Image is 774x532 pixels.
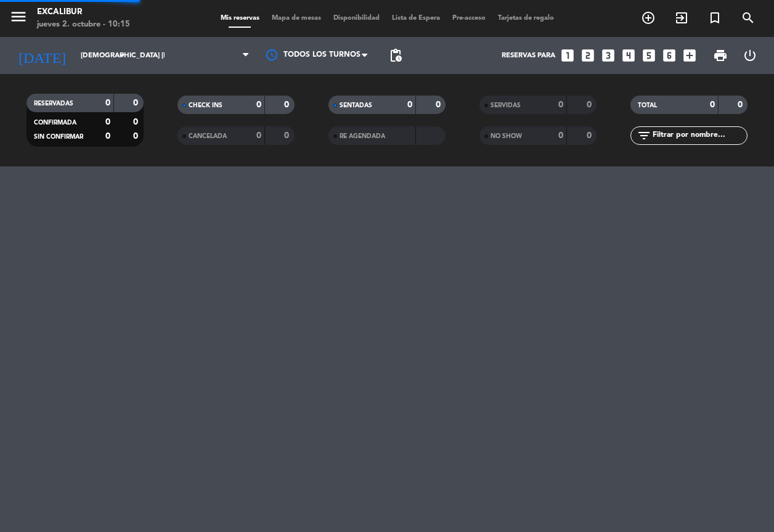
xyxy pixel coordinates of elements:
[491,133,522,139] span: NO SHOW
[189,133,227,139] span: CANCELADA
[738,100,745,109] strong: 0
[641,10,656,25] i: add_circle_outline
[492,15,560,22] span: Tarjetas de regalo
[256,131,261,140] strong: 0
[713,48,728,63] span: print
[558,100,563,109] strong: 0
[34,100,73,107] span: RESERVADAS
[327,15,386,22] span: Disponibilidad
[600,47,616,63] i: looks_3
[661,47,677,63] i: looks_6
[502,51,555,60] span: Reservas para
[133,118,141,126] strong: 0
[637,128,651,143] i: filter_list
[560,47,576,63] i: looks_one
[34,120,76,126] span: CONFIRMADA
[340,133,385,139] span: RE AGENDADA
[741,10,756,25] i: search
[407,100,412,109] strong: 0
[284,131,291,140] strong: 0
[587,131,594,140] strong: 0
[133,132,141,141] strong: 0
[9,42,75,69] i: [DATE]
[446,15,492,22] span: Pre-acceso
[674,10,689,25] i: exit_to_app
[189,102,222,108] span: CHECK INS
[641,47,657,63] i: looks_5
[105,132,110,141] strong: 0
[105,118,110,126] strong: 0
[388,48,403,63] span: pending_actions
[580,47,596,63] i: looks_two
[266,15,327,22] span: Mapa de mesas
[710,100,715,109] strong: 0
[284,100,291,109] strong: 0
[735,37,765,74] div: LOG OUT
[707,10,722,25] i: turned_in_not
[436,100,443,109] strong: 0
[340,102,372,108] span: SENTADAS
[558,131,563,140] strong: 0
[37,18,130,31] div: jueves 2. octubre - 10:15
[34,134,83,140] span: SIN CONFIRMAR
[638,102,657,108] span: TOTAL
[115,48,129,63] i: arrow_drop_down
[133,99,141,107] strong: 0
[9,7,28,26] i: menu
[682,47,698,63] i: add_box
[37,6,130,18] div: Excalibur
[386,15,446,22] span: Lista de Espera
[256,100,261,109] strong: 0
[651,129,747,142] input: Filtrar por nombre...
[743,48,757,63] i: power_settings_new
[214,15,266,22] span: Mis reservas
[621,47,637,63] i: looks_4
[491,102,521,108] span: SERVIDAS
[587,100,594,109] strong: 0
[9,7,28,30] button: menu
[105,99,110,107] strong: 0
